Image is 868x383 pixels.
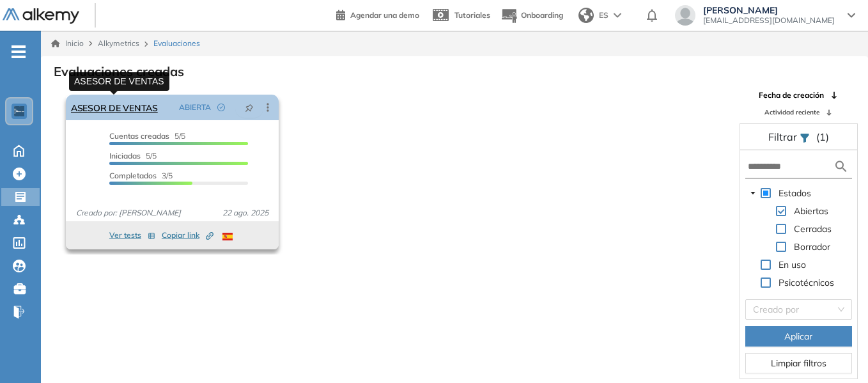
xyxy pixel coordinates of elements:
[179,102,211,113] span: ABIERTA
[109,171,173,180] span: 3/5
[791,239,833,254] span: Borrador
[599,10,608,21] span: ES
[794,223,832,235] span: Cerradas
[162,228,213,243] button: Copiar link
[768,130,800,143] span: Filtrar
[217,207,274,219] span: 22 ago. 2025
[69,72,169,91] div: ASESOR DE VENTAS
[776,185,814,201] span: Estados
[779,259,806,270] span: En uso
[222,233,233,240] img: ESP
[54,64,184,79] h3: Evaluaciones creadas
[109,151,157,160] span: 5/5
[776,257,809,272] span: En uso
[350,10,419,20] span: Agendar una demo
[235,97,263,118] button: pushpin
[779,187,811,199] span: Estados
[759,90,824,101] span: Fecha de creación
[500,2,563,29] button: Onboarding
[779,277,834,288] span: Psicotécnicos
[71,207,186,219] span: Creado por: [PERSON_NAME]
[784,329,812,343] span: Aplicar
[109,171,157,180] span: Completados
[162,230,213,241] span: Copiar link
[51,38,84,49] a: Inicio
[703,15,835,26] span: [EMAIL_ADDRESS][DOMAIN_NAME]
[14,106,24,116] img: https://assets.alkemy.org/workspaces/1802/d452bae4-97f6-47ab-b3bf-1c40240bc960.jpg
[109,151,141,160] span: Iniciadas
[521,10,563,20] span: Onboarding
[109,228,155,243] button: Ver tests
[336,6,419,22] a: Agendar una demo
[816,129,829,145] span: (1)
[454,10,490,20] span: Tutoriales
[12,51,26,53] i: -
[703,5,835,15] span: [PERSON_NAME]
[764,107,819,117] span: Actividad reciente
[3,8,79,24] img: Logo
[745,353,852,373] button: Limpiar filtros
[109,131,185,141] span: 5/5
[771,356,826,370] span: Limpiar filtros
[614,13,621,18] img: arrow
[745,326,852,347] button: Aplicar
[794,205,828,217] span: Abiertas
[109,131,169,141] span: Cuentas creadas
[833,159,849,175] img: search icon
[750,190,756,196] span: caret-down
[217,104,225,111] span: check-circle
[98,38,139,48] span: Alkymetrics
[776,275,837,290] span: Psicotécnicos
[153,38,200,49] span: Evaluaciones
[578,8,594,23] img: world
[71,95,158,120] a: ASESOR DE VENTAS
[791,221,834,237] span: Cerradas
[791,203,831,219] span: Abiertas
[245,102,254,113] span: pushpin
[794,241,830,253] span: Borrador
